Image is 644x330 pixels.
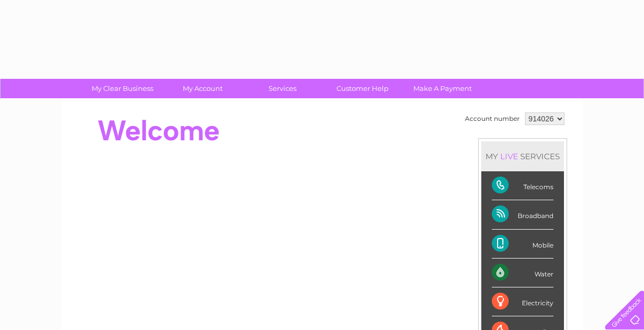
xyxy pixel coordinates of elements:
div: LIVE [498,151,520,161]
a: Services [239,79,326,98]
div: Mobile [492,230,553,259]
a: Make A Payment [399,79,486,98]
a: My Clear Business [79,79,166,98]
div: Water [492,259,553,287]
a: My Account [159,79,246,98]
a: Customer Help [319,79,406,98]
div: Broadband [492,200,553,229]
td: Account number [462,110,522,128]
div: Electricity [492,287,553,316]
div: MY SERVICES [481,141,564,171]
div: Telecoms [492,171,553,200]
